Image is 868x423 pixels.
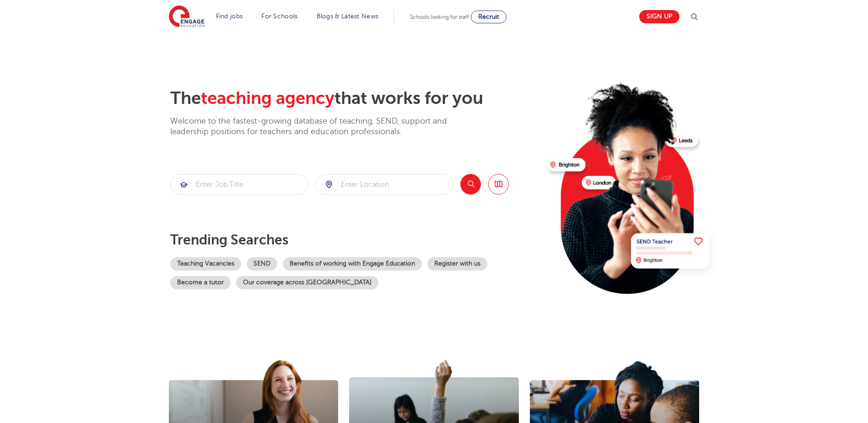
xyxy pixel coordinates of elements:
[171,174,308,195] input: Submit
[236,276,378,289] a: Our coverage across [GEOGRAPHIC_DATA]
[170,174,308,195] div: Submit
[201,88,334,108] span: teaching agency
[216,13,243,20] a: Find jobs
[471,11,507,23] a: Recruit
[170,257,241,271] a: Teaching Vacancies
[410,14,469,20] span: Schools looking for staff
[316,174,453,195] input: Submit
[170,276,231,289] a: Become a tutor
[170,88,539,109] h2: The that works for you
[317,13,379,20] a: Blogs & Latest News
[247,257,277,271] a: SEND
[169,5,205,28] img: Engage Education
[283,257,422,271] a: Benefits of working with Engage Education
[460,174,481,195] button: Search
[427,257,487,271] a: Register with us
[639,10,679,23] a: Sign up
[170,116,472,137] p: Welcome to the fastest-growing database of teaching, SEND, support and leadership positions for t...
[315,174,453,195] div: Submit
[478,13,499,20] span: Recruit
[261,13,297,20] a: For Schools
[170,232,539,248] p: Trending searches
